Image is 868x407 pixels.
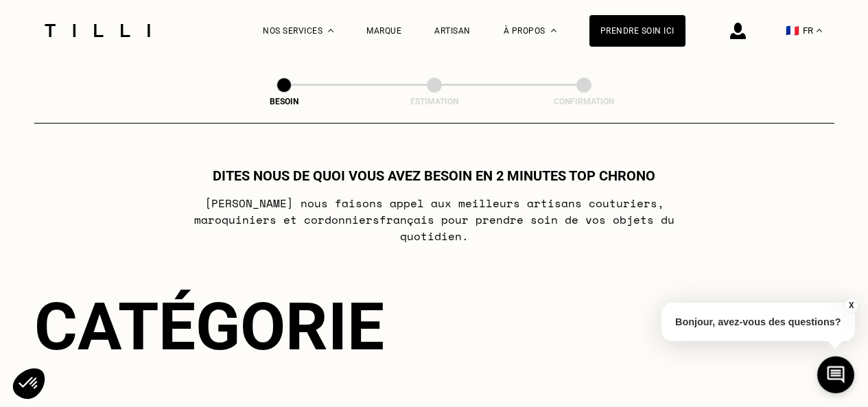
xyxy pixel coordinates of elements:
div: Confirmation [515,97,653,106]
p: [PERSON_NAME] nous faisons appel aux meilleurs artisans couturiers , maroquiniers et cordonniers ... [162,195,706,244]
img: Logo du service de couturière Tilli [40,24,155,37]
div: Besoin [215,97,353,106]
p: Bonjour, avez-vous des questions? [661,303,855,341]
a: Artisan [434,26,471,36]
img: menu déroulant [817,29,822,32]
button: X [844,298,858,313]
h1: Dites nous de quoi vous avez besoin en 2 minutes top chrono [213,167,655,184]
img: icône connexion [730,23,746,39]
img: Menu déroulant à propos [551,29,556,32]
div: Estimation [366,97,503,106]
img: Menu déroulant [328,29,333,32]
div: Catégorie [34,288,834,365]
a: Prendre soin ici [589,15,685,47]
a: Marque [366,26,401,36]
span: 🇫🇷 [786,24,799,37]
